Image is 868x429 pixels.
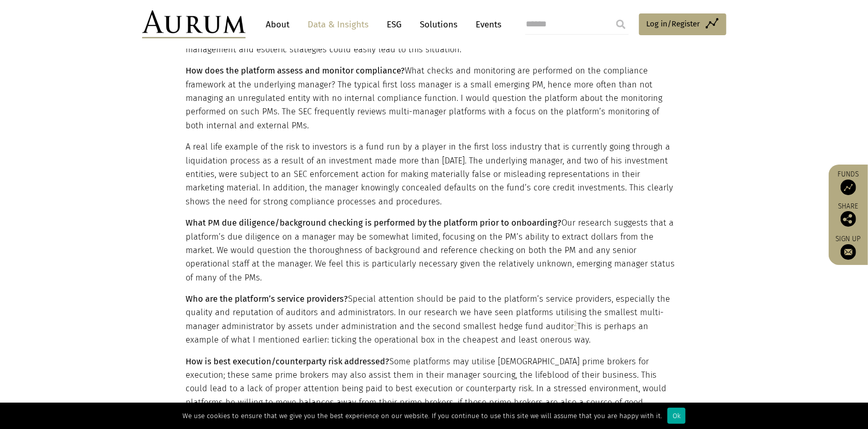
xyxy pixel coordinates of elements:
[834,203,863,227] div: Share
[639,13,726,35] a: Log in/Register
[186,294,348,304] strong: Who are the platform’s service providers?
[415,15,463,34] a: Solutions
[382,15,407,34] a: ESG
[574,320,577,328] sup: 2
[647,18,701,30] span: Log in/Register
[186,355,680,423] p: Some platforms may utilise [DEMOGRAPHIC_DATA] prime brokers for execution; these same prime broke...
[841,211,856,227] img: Share this post
[841,244,856,260] img: Sign up to our newsletter
[834,170,863,195] a: Funds
[667,408,686,424] div: Ok
[186,66,405,76] strong: How does the platform assess and monitor compliance?
[186,292,680,347] p: Special attention should be paid to the platform’s service providers, especially the quality and ...
[186,216,680,285] p: Our research suggests that a platform’s due diligence on a manager may be somewhat limited, focus...
[303,15,374,34] a: Data & Insights
[261,15,295,34] a: About
[186,140,680,209] p: A real life example of the risk to investors is a fund run by a player in the first loss industry...
[574,321,577,331] a: 2
[841,180,856,195] img: Access Funds
[186,357,390,366] strong: How is best execution/counterparty risk addressed?
[834,234,863,260] a: Sign up
[611,14,631,35] input: Submit
[186,218,562,228] strong: What PM due diligence/background checking is performed by the platform prior to onboarding?
[471,15,502,34] a: Events
[186,64,680,132] p: What checks and monitoring are performed on the compliance framework at the underlying manager? T...
[142,10,246,38] img: Aurum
